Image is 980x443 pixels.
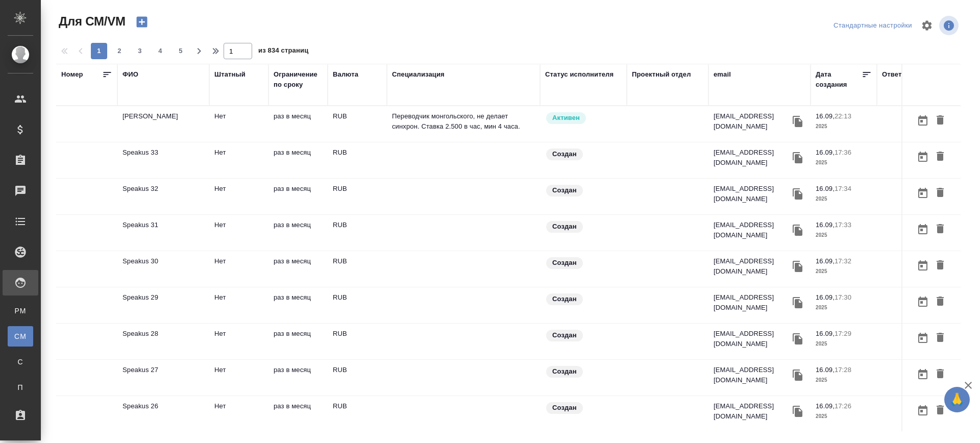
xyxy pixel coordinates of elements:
[816,230,872,240] p: 2025
[209,360,268,396] td: Нет
[328,106,387,142] td: RUB
[790,223,805,238] button: Скопировать
[13,382,28,392] span: П
[13,331,28,341] span: CM
[214,69,246,80] div: Штатный
[835,330,851,337] p: 17:29
[328,142,387,178] td: RUB
[209,215,268,251] td: Нет
[714,184,790,204] p: [EMAIL_ADDRESS][DOMAIN_NAME]
[552,294,577,304] p: Создан
[328,396,387,432] td: RUB
[714,329,790,349] p: [EMAIL_ADDRESS][DOMAIN_NAME]
[209,396,268,432] td: Нет
[835,257,851,265] p: 17:32
[932,256,949,275] button: Удалить
[117,142,209,178] td: Speakus 33
[816,375,872,385] p: 2025
[790,367,805,383] button: Скопировать
[914,365,932,384] button: Открыть календарь загрузки
[835,221,851,229] p: 17:33
[932,184,949,203] button: Удалить
[816,149,835,156] p: 16.09,
[835,149,851,156] p: 17:36
[816,158,872,168] p: 2025
[545,69,614,80] div: Статус исполнителя
[552,258,577,268] p: Создан
[816,339,872,349] p: 2025
[130,13,154,31] button: Создать
[552,185,577,195] p: Создан
[835,402,851,410] p: 17:26
[882,69,935,80] div: Ответственный
[173,46,189,56] span: 5
[790,150,805,165] button: Скопировать
[552,403,577,413] p: Создан
[328,287,387,323] td: RUB
[932,147,949,166] button: Удалить
[392,69,445,80] div: Специализация
[61,69,83,80] div: Номер
[816,366,835,374] p: 16.09,
[552,149,577,159] p: Создан
[392,111,535,132] p: Переводчик монгольского, не делает синхрон. Ставка 2.500 в час, мин 4 часа.
[328,360,387,396] td: RUB
[835,112,851,120] p: 22:13
[268,106,328,142] td: раз в месяц
[117,360,209,396] td: Speakus 27
[545,111,622,125] div: Рядовой исполнитель: назначай с учетом рейтинга
[132,46,148,56] span: 3
[268,396,328,432] td: раз в месяц
[117,106,209,142] td: [PERSON_NAME]
[56,13,126,30] span: Для СМ/VM
[268,179,328,214] td: раз в месяц
[258,44,308,59] span: из 834 страниц
[209,142,268,178] td: Нет
[268,287,328,323] td: раз в месяц
[714,220,790,240] p: [EMAIL_ADDRESS][DOMAIN_NAME]
[835,293,851,301] p: 17:30
[816,221,835,229] p: 16.09,
[132,43,148,59] button: 3
[835,366,851,374] p: 17:28
[790,404,805,419] button: Скопировать
[835,185,851,192] p: 17:34
[714,111,790,132] p: [EMAIL_ADDRESS][DOMAIN_NAME]
[328,179,387,214] td: RUB
[948,389,966,410] span: 🙏
[816,112,835,120] p: 16.09,
[816,303,872,313] p: 2025
[932,292,949,311] button: Удалить
[111,46,128,56] span: 2
[714,147,790,168] p: [EMAIL_ADDRESS][DOMAIN_NAME]
[790,331,805,347] button: Скопировать
[816,121,872,132] p: 2025
[632,69,691,80] div: Проектный отдел
[816,194,872,204] p: 2025
[914,329,932,348] button: Открыть календарь загрузки
[552,366,577,377] p: Создан
[932,111,949,130] button: Удалить
[552,113,580,123] p: Активен
[914,111,932,130] button: Открыть календарь загрузки
[914,220,932,239] button: Открыть календарь загрузки
[117,396,209,432] td: Speakus 26
[932,329,949,348] button: Удалить
[552,330,577,340] p: Создан
[328,215,387,251] td: RUB
[914,147,932,166] button: Открыть календарь загрузки
[328,324,387,359] td: RUB
[932,220,949,239] button: Удалить
[117,287,209,323] td: Speakus 29
[117,215,209,251] td: Speakus 31
[816,293,835,301] p: 16.09,
[268,251,328,287] td: раз в месяц
[714,69,731,80] div: email
[117,179,209,214] td: Speakus 32
[932,365,949,384] button: Удалить
[268,360,328,396] td: раз в месяц
[209,324,268,359] td: Нет
[274,69,323,90] div: Ограничение по сроку
[714,256,790,277] p: [EMAIL_ADDRESS][DOMAIN_NAME]
[8,352,33,372] a: С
